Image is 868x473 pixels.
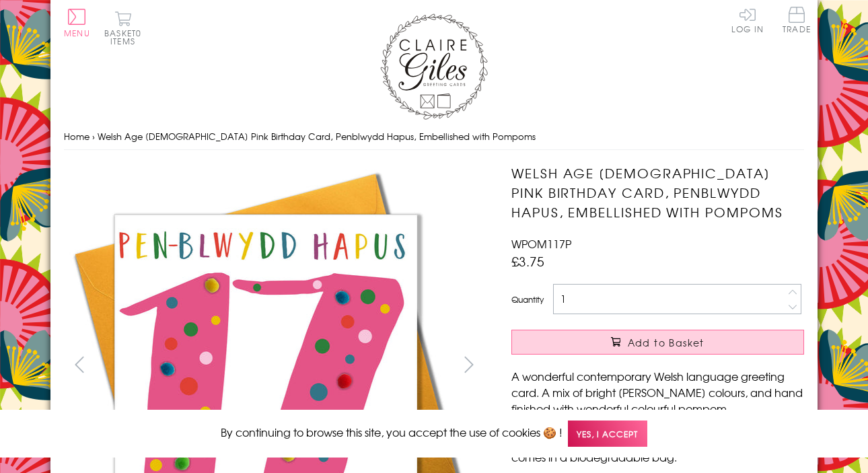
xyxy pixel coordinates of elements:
[511,235,571,252] span: WPOM117P
[98,130,536,143] span: Welsh Age [DEMOGRAPHIC_DATA] Pink Birthday Card, Penblwydd Hapus, Embellished with Pompoms
[92,130,95,143] span: ›
[64,9,90,37] button: Menu
[628,336,704,349] span: Add to Basket
[110,27,141,47] span: 0 items
[64,27,90,39] span: Menu
[104,11,141,45] button: Basket0 items
[511,163,804,221] h1: Welsh Age [DEMOGRAPHIC_DATA] Pink Birthday Card, Penblwydd Hapus, Embellished with Pompoms
[64,123,804,151] nav: breadcrumbs
[511,293,544,305] label: Quantity
[511,330,804,355] button: Add to Basket
[511,252,544,270] span: £3.75
[64,130,89,143] a: Home
[783,7,811,36] a: Trade
[568,421,647,447] span: Yes, I accept
[64,349,94,379] button: prev
[380,13,488,120] img: Claire Giles Greetings Cards
[454,349,484,379] button: next
[783,7,811,33] span: Trade
[731,7,764,33] a: Log In
[511,368,804,465] p: A wonderful contemporary Welsh language greeting card. A mix of bright [PERSON_NAME] colours, and...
